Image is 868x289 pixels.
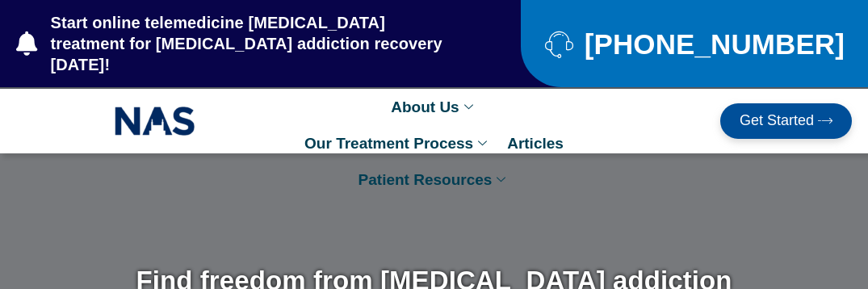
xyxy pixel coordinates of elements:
a: [PHONE_NUMBER] [545,30,828,58]
span: [PHONE_NUMBER] [581,34,845,54]
img: NAS_email_signature-removebg-preview.png [115,103,195,140]
a: Patient Resources [350,161,518,198]
span: Start online telemedicine [MEDICAL_DATA] treatment for [MEDICAL_DATA] addiction recovery [DATE]! [47,12,457,75]
span: Get Started [740,113,814,129]
a: Get Started [720,103,852,139]
a: Start online telemedicine [MEDICAL_DATA] treatment for [MEDICAL_DATA] addiction recovery [DATE]! [16,12,456,75]
a: Articles [499,125,572,161]
a: About Us [383,89,484,125]
a: Our Treatment Process [296,125,499,161]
